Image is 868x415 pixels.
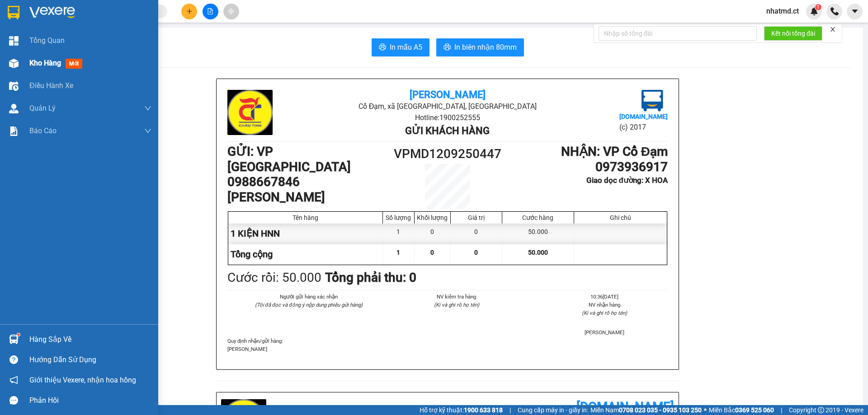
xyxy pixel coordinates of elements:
[434,302,479,308] i: (Kí và ghi rõ họ tên)
[464,406,503,414] strong: 1900 633 818
[474,249,478,256] span: 0
[818,407,824,413] span: copyright
[9,355,18,364] span: question-circle
[301,101,594,112] li: Cổ Đạm, xã [GEOGRAPHIC_DATA], [GEOGRAPHIC_DATA]
[771,28,815,38] span: Kết nối tổng đài
[325,270,416,285] b: Tổng phải thu: 0
[383,224,415,244] div: 1
[816,4,820,10] span: 1
[85,33,378,45] li: Hotline: 1900252555
[29,59,61,67] span: Kho hàng
[443,43,451,52] span: printer
[231,214,380,221] div: Tên hàng
[542,328,668,336] li: [PERSON_NAME]
[11,11,57,56] img: logo.jpg
[9,376,18,384] span: notification
[9,81,19,91] img: warehouse-icon
[227,190,392,205] h1: [PERSON_NAME]
[619,113,668,120] b: [DOMAIN_NAME]
[392,144,503,164] h1: VPMD1209250447
[599,26,757,41] input: Nhập số tổng đài
[542,293,668,301] li: 10:36[DATE]
[590,405,702,415] span: Miền Nam
[764,26,822,41] button: Kết nối tổng đài
[436,38,524,56] button: printerIn biên nhận 80mm
[619,121,668,133] li: (c) 2017
[9,36,19,46] img: dashboard-icon
[245,293,372,301] li: Người gửi hàng xác nhận
[405,125,490,136] b: Gửi khách hàng
[227,174,392,190] h1: 0988667846
[9,126,19,136] img: solution-icon
[144,105,151,112] span: down
[619,406,702,414] strong: 0708 023 035 - 0935 103 250
[451,224,502,244] div: 0
[144,127,151,135] span: down
[29,125,57,136] span: Báo cáo
[255,302,363,308] i: (Tôi đã đọc và đồng ý nộp dung phiếu gửi hàng)
[453,214,500,221] div: Giá trị
[8,6,19,19] img: logo-vxr
[203,4,218,19] button: file-add
[561,144,668,159] b: NHẬN : VP Cổ Đạm
[301,112,594,123] li: Hotline: 1900252555
[582,310,627,316] i: (Kí và ghi rõ họ tên)
[709,405,774,415] span: Miền Bắc
[385,214,412,221] div: Số lượng
[503,159,668,175] h1: 0973936917
[227,337,668,353] div: Quy định nhận/gửi hàng :
[509,405,511,415] span: |
[851,7,859,15] span: caret-down
[227,268,321,288] div: Cước rồi : 50.000
[781,405,782,415] span: |
[29,35,65,46] span: Tổng Quan
[542,301,668,309] li: NV nhận hàng
[11,65,135,96] b: GỬI : VP [GEOGRAPHIC_DATA]
[502,224,574,244] div: 50.000
[417,214,448,221] div: Khối lượng
[528,249,548,256] span: 50.000
[415,224,451,244] div: 0
[181,4,197,19] button: plus
[830,26,836,33] span: close
[228,8,234,14] span: aim
[9,335,19,344] img: warehouse-icon
[810,7,818,15] img: icon-new-feature
[29,353,151,367] div: Hướng dẫn sử dụng
[454,42,517,53] span: In biên nhận 80mm
[830,7,839,15] img: phone-icon
[227,90,273,135] img: logo.jpg
[759,5,806,17] span: nhatmd.ct
[227,144,351,174] b: GỬI : VP [GEOGRAPHIC_DATA]
[9,396,18,405] span: message
[505,214,571,221] div: Cước hàng
[576,214,665,221] div: Ghi chú
[390,42,422,53] span: In mẫu A5
[847,4,863,19] button: caret-down
[372,38,429,56] button: printerIn mẫu A5
[231,249,273,260] span: Tổng cộng
[396,249,400,256] span: 1
[227,345,668,353] p: [PERSON_NAME]
[85,22,378,33] li: Cổ Đạm, xã [GEOGRAPHIC_DATA], [GEOGRAPHIC_DATA]
[735,406,774,414] strong: 0369 525 060
[430,249,434,256] span: 0
[420,405,503,415] span: Hỗ trợ kỹ thuật:
[518,405,588,415] span: Cung cấp máy in - giấy in:
[586,176,668,185] b: Giao dọc đường: X HOA
[17,333,20,336] sup: 1
[815,4,821,10] sup: 1
[29,374,136,386] span: Giới thiệu Vexere, nhận hoa hồng
[223,4,239,19] button: aim
[66,59,82,69] span: mới
[29,103,56,114] span: Quản Lý
[576,399,674,414] b: [DOMAIN_NAME]
[29,80,73,91] span: Điều hành xe
[704,408,707,412] span: ⚪️
[379,43,386,52] span: printer
[410,89,486,100] b: [PERSON_NAME]
[29,333,151,346] div: Hàng sắp về
[9,104,19,113] img: warehouse-icon
[642,90,663,112] img: logo.jpg
[9,59,19,68] img: warehouse-icon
